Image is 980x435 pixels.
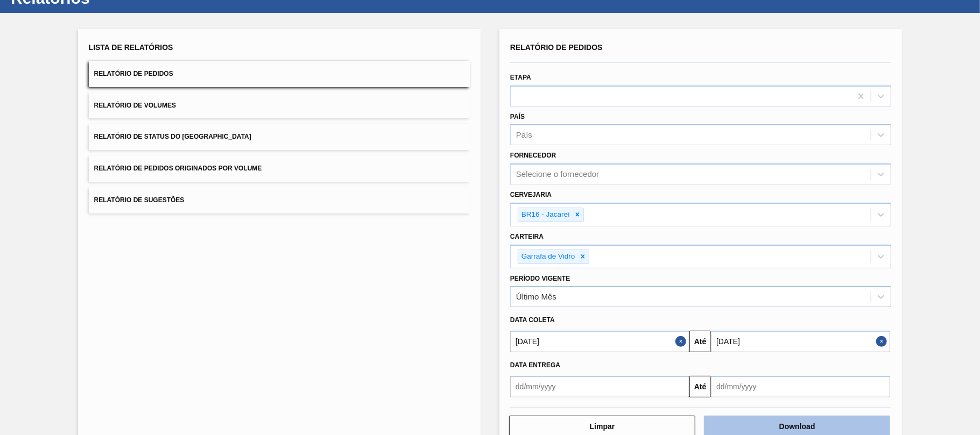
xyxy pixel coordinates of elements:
label: Fornecedor [510,152,556,159]
input: dd/mm/yyyy [711,331,890,352]
button: Relatório de Volumes [89,92,470,119]
span: Relatório de Sugestões [94,196,185,204]
button: Relatório de Status do [GEOGRAPHIC_DATA] [89,124,470,150]
span: Lista de Relatórios [89,43,173,52]
div: País [516,131,532,140]
button: Até [689,331,711,352]
input: dd/mm/yyyy [711,376,890,397]
span: Data Entrega [510,361,560,369]
span: Relatório de Status do [GEOGRAPHIC_DATA] [94,133,251,140]
label: Etapa [510,74,531,81]
div: Último Mês [516,293,556,302]
span: Relatório de Pedidos Originados por Volume [94,165,262,172]
span: Relatório de Pedidos [510,43,603,52]
span: Relatório de Volumes [94,102,176,109]
label: Período Vigente [510,275,570,282]
label: Carteira [510,233,544,240]
span: Relatório de Pedidos [94,70,173,77]
button: Relatório de Pedidos Originados por Volume [89,155,470,182]
input: dd/mm/yyyy [510,331,689,352]
input: dd/mm/yyyy [510,376,689,397]
div: Selecione o fornecedor [516,170,599,179]
button: Close [876,331,890,352]
button: Close [675,331,689,352]
button: Até [689,376,711,397]
label: País [510,113,525,120]
button: Relatório de Pedidos [89,61,470,87]
div: BR16 - Jacareí [518,208,572,222]
label: Cervejaria [510,191,552,198]
button: Relatório de Sugestões [89,187,470,213]
span: Data coleta [510,316,555,324]
div: Garrafa de Vidro [518,250,577,263]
